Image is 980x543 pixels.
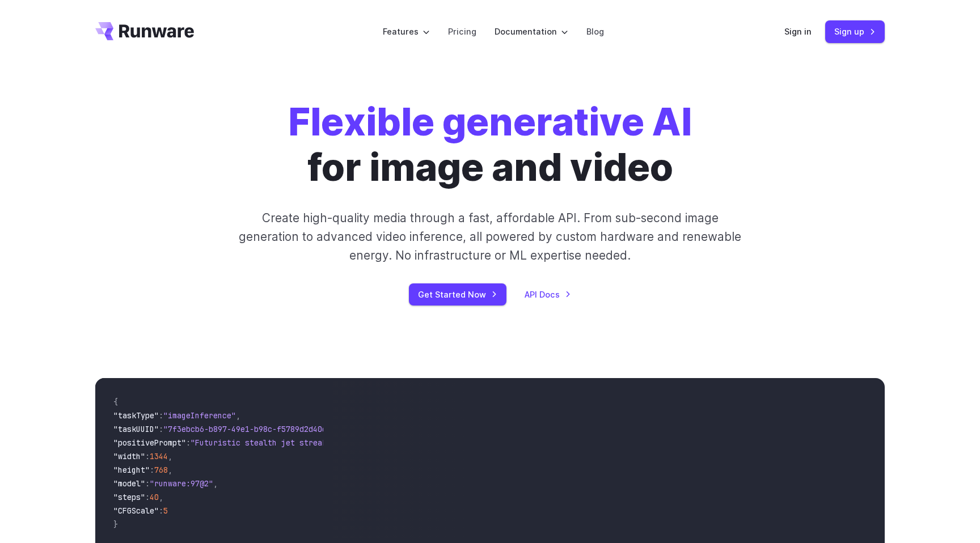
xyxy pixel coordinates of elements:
[113,506,159,516] span: "CFGScale"
[113,397,118,407] span: {
[113,438,186,448] span: "positivePrompt"
[163,410,236,421] span: "imageInference"
[159,492,163,502] span: ,
[145,492,150,502] span: :
[383,25,430,38] label: Features
[95,22,194,40] a: Go to /
[150,451,168,461] span: 1344
[154,465,168,475] span: 768
[409,283,506,306] a: Get Started Now
[113,465,150,475] span: "height"
[825,20,885,43] a: Sign up
[168,451,172,461] span: ,
[113,424,159,434] span: "taskUUID"
[163,424,336,434] span: "7f3ebcb6-b897-49e1-b98c-f5789d2d40d7"
[113,492,145,502] span: "steps"
[186,438,191,448] span: :
[150,478,213,489] span: "runware:97@2"
[113,478,145,489] span: "model"
[113,410,159,421] span: "taskType"
[288,99,692,145] strong: Flexible generative AI
[113,451,145,461] span: "width"
[145,478,150,489] span: :
[784,25,812,38] a: Sign in
[191,438,603,448] span: "Futuristic stealth jet streaking through a neon-lit cityscape with glowing purple exhaust"
[159,410,163,421] span: :
[288,100,692,190] h1: for image and video
[236,410,240,421] span: ,
[150,492,159,502] span: 40
[150,465,154,475] span: :
[113,519,118,529] span: }
[159,506,163,516] span: :
[163,506,168,516] span: 5
[448,25,476,38] a: Pricing
[159,424,163,434] span: :
[145,451,150,461] span: :
[495,25,568,38] label: Documentation
[586,25,604,38] a: Blog
[238,209,743,265] p: Create high-quality media through a fast, affordable API. From sub-second image generation to adv...
[525,288,571,301] a: API Docs
[168,465,172,475] span: ,
[213,478,218,489] span: ,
